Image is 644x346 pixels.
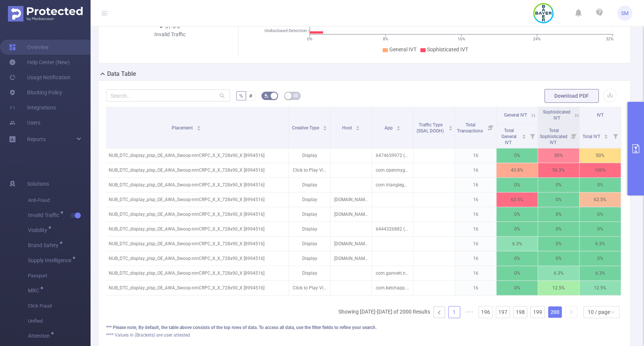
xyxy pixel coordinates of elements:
[496,251,538,266] p: 0%
[579,222,621,236] p: 0%
[330,237,372,251] p: [DOMAIN_NAME]
[458,37,465,42] tspan: 16%
[289,192,330,207] p: Display
[579,148,621,163] p: 50%
[84,148,289,163] p: NUB_DTC_display_plsp_OE_AWA_Swoop-nmCRPC_X_X_728x90_X [8994516]
[455,163,496,177] p: 16
[28,288,42,293] span: MRC
[588,306,610,318] div: 10 / page
[448,125,453,129] div: Sort
[289,222,330,236] p: Display
[289,148,330,163] p: Display
[389,46,417,52] span: General IVT
[579,281,621,295] p: 12.5%
[538,251,579,266] p: 0%
[397,128,401,130] i: icon: caret-down
[372,266,413,280] p: com.gannett.news.local.WGRZNews
[538,148,579,163] p: 50%
[289,237,330,251] p: Display
[579,207,621,221] p: 0%
[530,306,545,318] li: 199
[239,93,243,99] span: %
[397,125,401,127] i: icon: caret-up
[455,222,496,236] p: 16
[106,332,622,338] div: **** Values in (Brackets) are user attested
[355,125,360,129] div: Sort
[84,163,289,177] p: NUB_DTC_display_plsp_OE_AWA_Swoop-nmCRPC_X_X_728x90_X [8994516]
[106,324,622,331] div: *** Please note, By default, the table above consists of the top rows of data. To access all data...
[579,266,621,280] p: 6.3%
[455,237,496,251] p: 16
[84,207,289,221] p: NUB_DTC_display_plsp_OE_AWA_Swoop-nmCRPC_X_X_728x90_X [8994516]
[455,207,496,221] p: 16
[449,125,453,127] i: icon: caret-up
[9,40,49,55] a: Overview
[356,128,360,130] i: icon: caret-down
[522,136,526,138] i: icon: caret-down
[579,163,621,177] p: 100%
[28,228,50,233] span: Visibility
[9,115,40,130] a: Users
[8,6,83,22] img: Protected Media
[449,306,460,318] a: 1
[437,310,441,315] i: icon: left
[165,23,180,29] span: 37.6%
[455,266,496,280] p: 16
[604,133,608,138] div: Sort
[289,266,330,280] p: Display
[544,89,599,103] button: Download PDF
[455,178,496,192] p: 16
[84,178,289,192] p: NUB_DTC_display_plsp_OE_AWA_Swoop-nmCRPC_X_X_728x90_X [8994516]
[610,124,621,148] i: Filter menu
[496,207,538,221] p: 0%
[579,237,621,251] p: 6.3%
[604,136,608,138] i: icon: caret-down
[197,128,201,130] i: icon: caret-down
[606,37,613,42] tspan: 32%
[463,306,475,318] span: •••
[455,281,496,295] p: 16
[579,192,621,207] p: 62.5%
[478,306,493,318] li: 196
[457,122,484,134] span: Total Transactions
[356,125,360,127] i: icon: caret-up
[527,124,538,148] i: Filter menu
[323,125,327,129] div: Sort
[540,128,567,145] span: Total Sophisticated IVT
[27,132,46,147] a: Reports
[307,37,312,42] tspan: 0%
[538,281,579,295] p: 12.5%
[604,133,608,135] i: icon: caret-up
[569,124,579,148] i: Filter menu
[533,37,541,42] tspan: 24%
[501,128,516,145] span: Total General IVT
[538,237,579,251] p: 0%
[28,258,74,263] span: Supply Intelligence
[538,192,579,207] p: 0%
[583,134,601,139] span: Total IVT
[323,125,327,127] i: icon: caret-up
[28,298,91,314] span: Click Fraud
[449,128,453,130] i: icon: caret-down
[372,148,413,163] p: 6474659972 (com.brainworks.nummatch)
[338,306,430,318] li: Showing [DATE]-[DATE] of 2000 Results
[513,306,527,318] a: 198
[84,266,289,280] p: NUB_DTC_display_plsp_OE_AWA_Swoop-nmCRPC_X_X_728x90_X [8994516]
[513,306,527,318] li: 198
[569,310,573,314] i: icon: right
[372,178,413,192] p: com.trianglegames.squarebird
[84,281,289,295] p: NUB_DTC_display_plsp_OE_AWA_Swoop-nmCRPC_X_X_728x90_X [8994516]
[84,237,289,251] p: NUB_DTC_display_plsp_OE_AWA_Swoop-nmCRPC_X_X_728x90_X [8994516]
[323,128,327,130] i: icon: caret-down
[538,222,579,236] p: 0%
[486,107,496,148] i: Filter menu
[28,314,91,329] span: Unified
[597,112,604,118] span: IVT
[496,163,538,177] p: 43.8%
[417,122,445,134] span: Traffic Type (SSAI, DOOH)
[496,222,538,236] p: 0%
[27,136,46,142] span: Reports
[433,306,445,318] li: Previous Page
[538,178,579,192] p: 0%
[9,70,71,85] a: Usage Notification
